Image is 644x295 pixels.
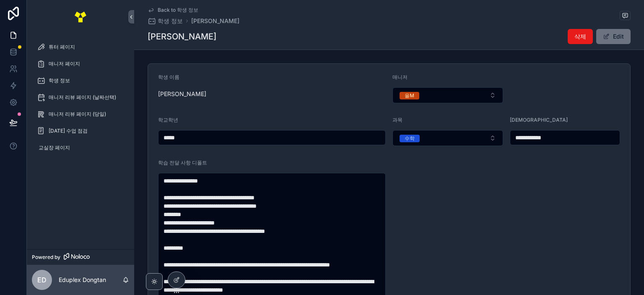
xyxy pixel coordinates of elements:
span: 교실장 페이지 [39,144,70,151]
button: 삭제 [568,29,593,44]
span: Back to 학생 정보 [158,7,198,13]
a: 매니저 리뷰 페이지 (당일) [32,107,129,122]
a: 학생 정보 [32,73,129,88]
span: 매니저 리뷰 페이지 (날짜선택) [49,94,116,101]
span: ED [37,275,47,285]
a: 매니저 리뷰 페이지 (날짜선택) [32,90,129,105]
span: 학생 이름 [158,74,179,80]
a: 교실장 페이지 [32,140,129,155]
button: Select Button [392,87,503,103]
span: 학교학년 [158,117,178,123]
a: Back to 학생 정보 [148,7,198,13]
span: 매니저 [392,74,408,80]
span: 과목 [392,117,402,123]
button: Select Button [392,130,503,146]
span: [DEMOGRAPHIC_DATA] [510,117,568,123]
button: Edit [596,29,631,44]
span: 매니저 페이지 [49,60,80,67]
div: 율M [405,92,414,99]
h1: [PERSON_NAME] [148,31,216,42]
span: 학습 전달 사항 디폴트 [158,159,207,166]
p: Eduplex Dongtan [59,276,106,284]
a: 학생 정보 [148,17,183,25]
span: 학생 정보 [158,17,183,25]
span: 매니저 리뷰 페이지 (당일) [49,111,106,117]
span: 학생 정보 [49,77,70,84]
span: 튜터 페이지 [49,44,75,50]
img: App logo [74,10,87,23]
a: Powered by [27,249,134,265]
div: 수학 [405,135,415,142]
span: [PERSON_NAME] [158,90,386,98]
a: [PERSON_NAME] [191,17,239,25]
div: scrollable content [27,34,134,166]
a: 매니저 페이지 [32,56,129,71]
span: Powered by [32,254,60,261]
span: 삭제 [574,32,586,41]
span: [DATE] 수업 점검 [49,128,88,134]
a: 튜터 페이지 [32,39,129,55]
a: [DATE] 수업 점검 [32,123,129,138]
